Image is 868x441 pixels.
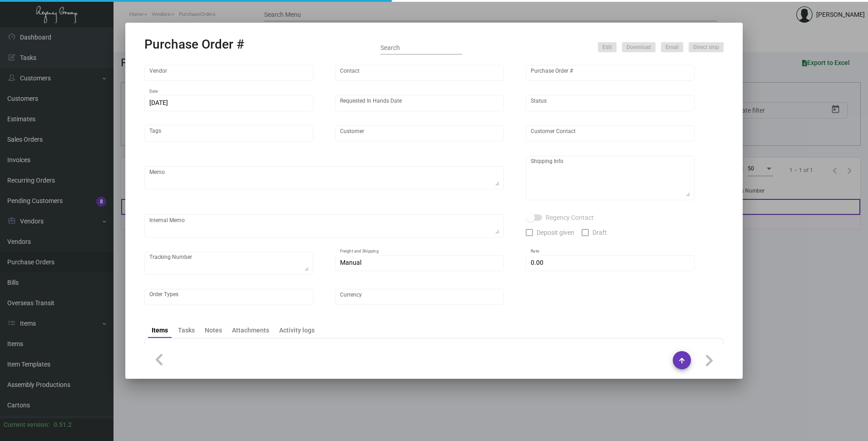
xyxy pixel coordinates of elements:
span: Email [666,44,679,51]
div: Tasks [178,326,195,335]
div: Items [152,326,168,335]
span: Regency Contact [546,212,594,223]
button: Download [622,42,656,52]
button: Edit [598,42,616,52]
span: Deposit given [537,227,574,238]
div: Notes [205,326,222,335]
span: Manual [340,259,361,266]
h2: Purchase Order # [144,37,244,52]
div: Attachments [232,326,269,335]
span: Edit [602,44,612,51]
button: Direct ship [689,42,724,52]
span: Download [626,44,651,51]
div: Activity logs [279,326,315,335]
button: Email [661,42,683,52]
div: 0.51.2 [54,420,72,430]
span: Draft [592,227,607,238]
div: Current version: [4,420,50,430]
span: Direct ship [693,44,719,51]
